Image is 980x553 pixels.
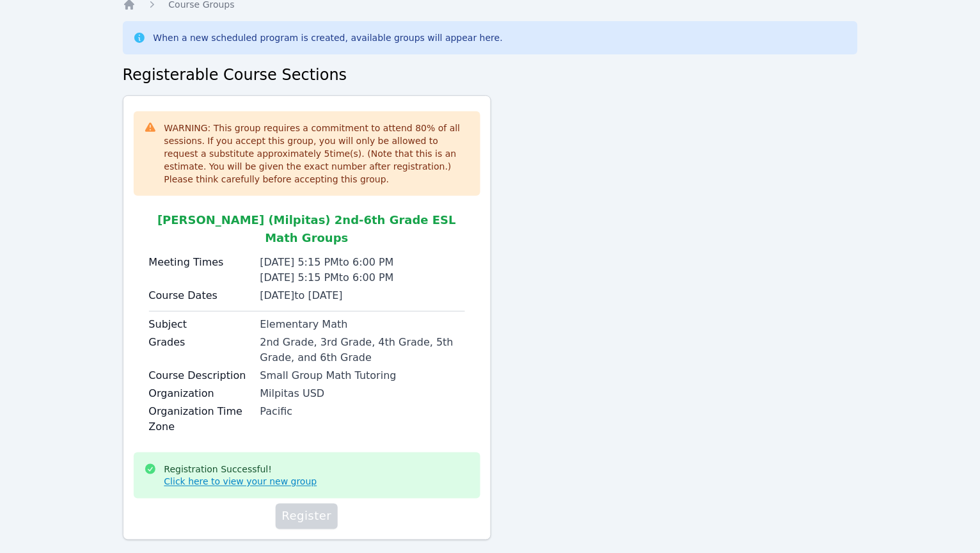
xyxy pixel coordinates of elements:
[149,404,253,435] label: Organization Time Zone
[276,504,338,529] button: Register
[260,255,465,270] div: [DATE] 5:15 PM to 6:00 PM
[149,335,253,350] label: Grades
[154,31,503,44] div: When a new scheduled program is created, available groups will appear here.
[149,386,253,401] label: Organization
[260,270,465,285] div: [DATE] 5:15 PM to 6:00 PM
[164,476,317,488] a: Click here to view your new group
[149,255,253,270] label: Meeting Times
[149,317,253,332] label: Subject
[149,288,253,303] label: Course Dates
[123,65,858,85] h2: Registerable Course Sections
[260,335,465,365] div: 2nd Grade, 3rd Grade, 4th Grade, 5th Grade, and 6th Grade
[157,213,456,244] span: [PERSON_NAME] (Milpitas) 2nd-6th Grade ESL Math Groups
[260,368,465,383] div: Small Group Math Tutoring
[149,368,253,383] label: Course Description
[164,463,317,488] div: Registration Successful!
[260,404,465,419] div: Pacific
[164,122,470,186] div: WARNING: This group requires a commitment to attend 80 % of all sessions. If you accept this grou...
[282,508,332,525] span: Register
[260,317,465,332] div: Elementary Math
[260,386,465,401] div: Milpitas USD
[260,288,465,303] div: [DATE] to [DATE]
